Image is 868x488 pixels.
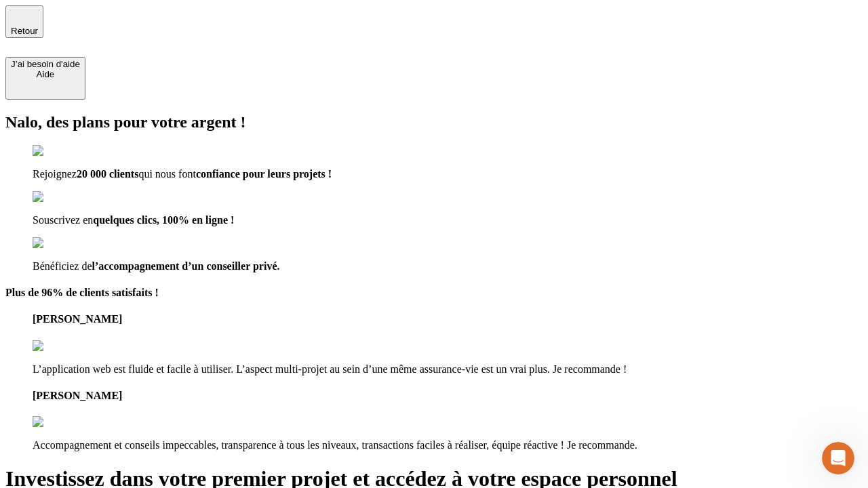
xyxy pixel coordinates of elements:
span: Bénéficiez de [33,260,92,272]
h2: Nalo, des plans pour votre argent ! [5,113,863,131]
p: L’application web est fluide et facile à utiliser. L’aspect multi-projet au sein d’une même assur... [33,363,863,375]
button: J’ai besoin d'aideAide [5,57,85,100]
span: Souscrivez en [33,214,93,226]
p: Accompagnement et conseils impeccables, transparence à tous les niveaux, transactions faciles à r... [33,439,863,451]
div: J’ai besoin d'aide [11,59,80,69]
span: confiance pour leurs projets ! [196,168,332,180]
iframe: Intercom live chat [822,442,854,474]
h4: Plus de 96% de clients satisfaits ! [5,287,863,299]
button: Retour [5,5,43,38]
img: reviews stars [33,416,100,428]
span: qui nous font [138,168,195,180]
span: l’accompagnement d’un conseiller privé. [92,260,280,272]
img: reviews stars [33,340,100,352]
div: Aide [11,69,80,79]
img: checkmark [33,237,91,249]
span: Retour [11,26,38,36]
h4: [PERSON_NAME] [33,390,863,402]
span: quelques clics, 100% en ligne ! [93,214,234,226]
img: checkmark [33,191,91,203]
span: Rejoignez [33,168,77,180]
img: checkmark [33,145,91,157]
h4: [PERSON_NAME] [33,313,863,325]
span: 20 000 clients [77,168,139,180]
